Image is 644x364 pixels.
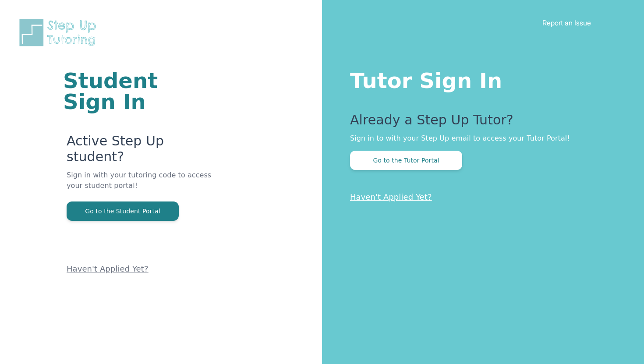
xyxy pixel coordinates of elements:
[350,156,462,164] a: Go to the Tutor Portal
[350,192,432,201] a: Haven't Applied Yet?
[67,170,217,201] p: Sign in with your tutoring code to access your student portal!
[67,264,149,273] a: Haven't Applied Yet?
[350,67,609,91] h1: Tutor Sign In
[63,70,217,112] h1: Student Sign In
[18,18,102,48] img: Step Up Tutoring horizontal logo
[67,207,179,215] a: Go to the Student Portal
[67,133,217,170] p: Active Step Up student?
[350,133,609,144] p: Sign in to with your Step Up email to access your Tutor Portal!
[542,18,591,27] a: Report an Issue
[350,151,462,170] button: Go to the Tutor Portal
[67,201,179,221] button: Go to the Student Portal
[350,112,609,133] p: Already a Step Up Tutor?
